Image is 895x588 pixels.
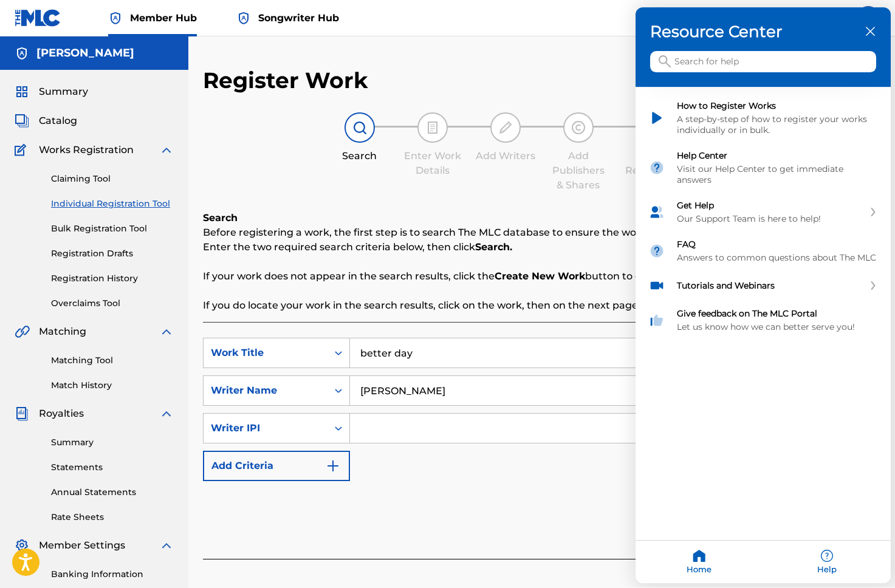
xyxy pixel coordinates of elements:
svg: expand [869,282,877,290]
div: Give feedback on The MLC Portal [677,309,877,320]
div: Get Help [677,200,864,211]
img: module icon [649,111,665,126]
div: entering resource center home [636,87,891,340]
img: module icon [649,313,665,329]
div: Help [763,541,891,584]
div: Tutorials and Webinars [677,281,864,292]
h3: Resource Center [650,22,876,42]
div: FAQ [636,232,891,271]
div: Our Support Team is here to help! [677,214,864,225]
div: Help Center [636,143,891,193]
div: How to Register Works [636,94,891,143]
img: module icon [649,160,665,176]
svg: icon [659,56,671,68]
div: A step-by-step of how to register your works individually or in bulk. [677,114,877,136]
div: Visit our Help Center to get immediate answers [677,164,877,186]
div: Help Center [677,151,877,162]
div: Tutorials and Webinars [636,271,891,301]
div: Give feedback on The MLC Portal [636,301,891,340]
img: module icon [649,205,665,220]
div: Answers to common questions about The MLC [677,253,877,264]
div: Get Help [636,193,891,232]
div: FAQ [677,239,877,250]
img: module icon [649,244,665,259]
svg: expand [869,208,877,217]
div: Let us know how we can better serve you! [677,322,877,333]
div: Home [636,541,763,584]
input: Search for help [650,52,876,73]
div: How to Register Works [677,101,877,112]
div: Resource center home modules [636,87,891,340]
img: module icon [649,278,665,294]
div: close resource center [865,26,876,38]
